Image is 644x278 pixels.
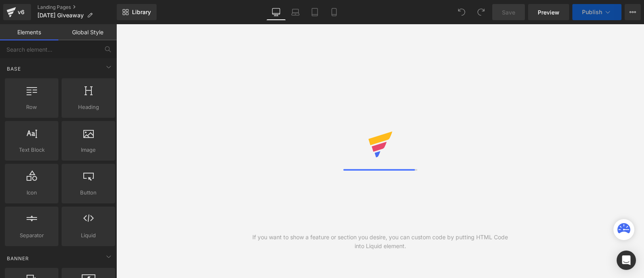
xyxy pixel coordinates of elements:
a: v6 [3,4,31,20]
span: Row [7,103,56,111]
span: [DATE] Giveaway [37,12,84,19]
a: Mobile [324,4,344,20]
span: Base [6,65,22,73]
span: Preview [538,8,559,17]
button: More [625,4,641,20]
span: Button [64,188,113,197]
a: Preview [528,4,569,20]
a: Desktop [266,4,286,20]
span: Image [64,146,113,154]
a: Landing Pages [37,4,117,10]
span: Save [502,8,515,17]
a: Tablet [305,4,324,20]
span: Banner [6,255,30,262]
button: Publish [572,4,621,20]
div: v6 [16,7,26,17]
span: Liquid [64,231,113,240]
button: Undo [454,4,470,20]
span: Text Block [7,146,56,154]
span: Publish [582,9,602,15]
span: Heading [64,103,113,111]
a: Laptop [286,4,305,20]
a: New Library [117,4,157,20]
a: Global Style [58,24,117,40]
span: Icon [7,188,56,197]
span: Library [132,8,151,16]
button: Redo [473,4,489,20]
span: Separator [7,231,56,240]
div: Open Intercom Messenger [617,251,636,270]
div: If you want to show a feature or section you desire, you can custom code by putting HTML Code int... [248,233,512,251]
